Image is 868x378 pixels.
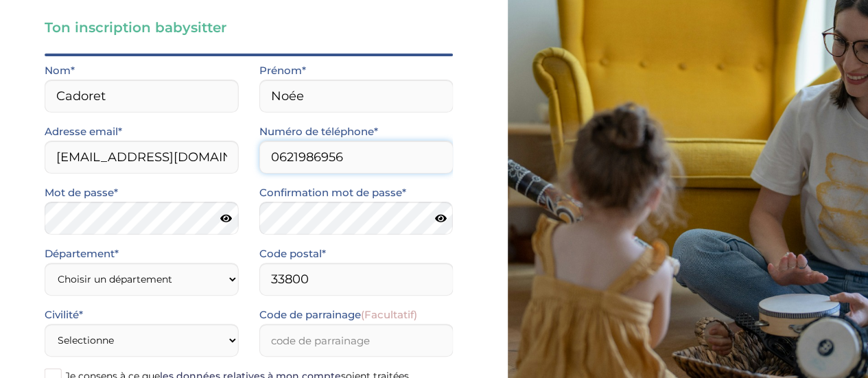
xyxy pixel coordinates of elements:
input: Nom [45,80,239,113]
label: Civilité* [45,306,83,324]
label: Code postal* [259,245,326,263]
input: code de parrainage [259,324,454,357]
h3: Ton inscription babysitter [45,18,453,37]
input: Prénom [259,80,454,113]
span: (Facultatif) [361,308,417,321]
input: Numero de telephone [259,141,454,174]
label: Département* [45,245,119,263]
label: Adresse email* [45,123,122,141]
label: Numéro de téléphone* [259,123,378,141]
input: Email [45,141,239,174]
label: Confirmation mot de passe* [259,184,406,202]
input: Code postal [259,263,454,296]
label: Prénom* [259,62,306,80]
label: Code de parrainage [259,306,417,324]
label: Mot de passe* [45,184,118,202]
